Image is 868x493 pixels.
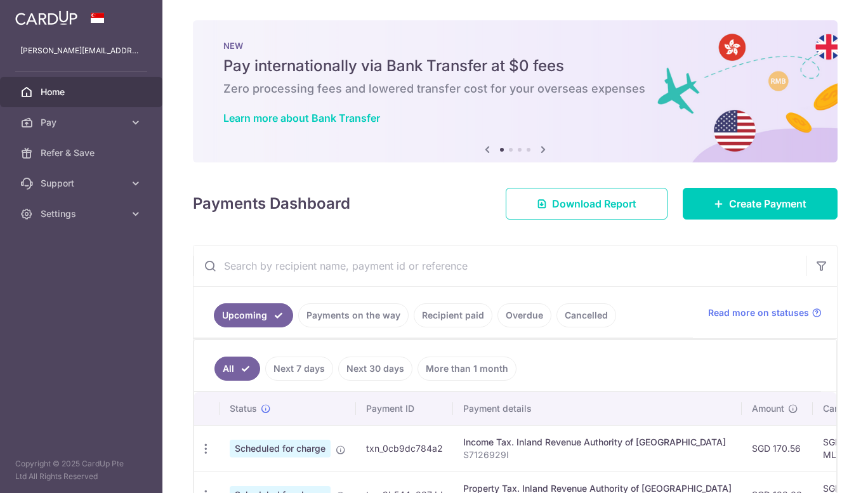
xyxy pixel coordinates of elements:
a: Recipient paid [414,303,492,327]
th: Payment ID [356,392,453,425]
a: Upcoming [214,303,293,327]
td: SGD 170.56 [742,425,813,471]
a: Cancelled [556,303,616,327]
div: Income Tax. Inland Revenue Authority of [GEOGRAPHIC_DATA] [463,436,732,449]
a: Download Report [506,188,667,220]
a: Read more on statuses [708,306,822,319]
span: Home [41,86,124,98]
span: Status [230,402,257,415]
span: Pay [41,116,124,129]
span: Settings [41,207,124,220]
p: NEW [223,41,807,51]
span: Create Payment [729,196,806,211]
a: Learn more about Bank Transfer [223,112,380,124]
h6: Zero processing fees and lowered transfer cost for your overseas expenses [223,81,807,96]
img: CardUp [15,10,77,25]
a: Payments on the way [298,303,409,327]
span: Refer & Save [41,147,124,159]
a: Create Payment [683,188,838,220]
p: S7126929I [463,449,732,461]
td: txn_0cb9dc784a2 [356,425,453,471]
a: More than 1 month [418,357,516,381]
span: Amount [752,402,784,415]
span: Read more on statuses [708,306,809,319]
h5: Pay internationally via Bank Transfer at $0 fees [223,56,807,76]
a: Overdue [497,303,551,327]
a: Next 7 days [265,357,333,381]
input: Search by recipient name, payment id or reference [194,246,806,286]
span: Download Report [552,196,636,211]
img: Bank transfer banner [193,20,838,162]
span: Scheduled for charge [230,440,331,457]
p: [PERSON_NAME][EMAIL_ADDRESS][DOMAIN_NAME] [20,44,142,57]
a: All [214,357,260,381]
span: Support [41,177,124,190]
a: Next 30 days [338,357,412,381]
h4: Payments Dashboard [193,192,350,215]
th: Payment details [453,392,742,425]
